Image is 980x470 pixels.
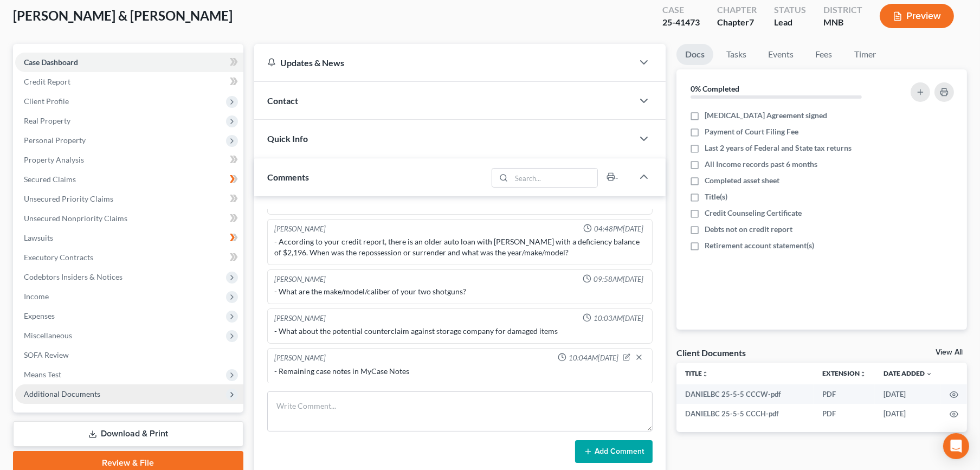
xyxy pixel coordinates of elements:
[13,421,243,447] a: Download & Print
[267,172,309,182] span: Comments
[594,313,643,324] span: 10:03AM[DATE]
[705,159,817,170] span: All Income records past 6 months
[15,345,243,365] a: SOFA Review
[705,240,814,251] span: Retirement account statement(s)
[662,16,700,29] div: 25-41473
[569,353,618,363] span: 10:04AM[DATE]
[676,44,713,65] a: Docs
[705,126,798,137] span: Payment of Court Filing Fee
[15,150,243,170] a: Property Analysis
[15,53,243,72] a: Case Dashboard
[15,170,243,189] a: Secured Claims
[13,8,233,23] span: [PERSON_NAME] & [PERSON_NAME]
[691,84,739,93] strong: 0% Completed
[267,95,298,106] span: Contact
[705,110,827,121] span: [MEDICAL_DATA] Agreement signed
[807,44,841,65] a: Fees
[718,44,755,65] a: Tasks
[749,17,754,27] span: 7
[267,133,308,144] span: Quick Info
[676,384,814,404] td: DANIELBC 25-5-5 CCCW-pdf
[814,384,875,404] td: PDF
[274,353,326,364] div: [PERSON_NAME]
[24,370,61,379] span: Means Test
[24,155,84,164] span: Property Analysis
[24,292,49,301] span: Income
[274,224,326,234] div: [PERSON_NAME]
[759,44,802,65] a: Events
[705,191,727,202] span: Title(s)
[717,4,757,16] div: Chapter
[875,384,941,404] td: [DATE]
[274,313,326,324] div: [PERSON_NAME]
[702,371,708,377] i: unfold_more
[15,209,243,228] a: Unsecured Nonpriority Claims
[884,369,932,377] a: Date Added expand_more
[274,286,646,297] div: - What are the make/model/caliber of your two shotguns?
[705,175,779,186] span: Completed asset sheet
[705,224,792,235] span: Debts not on credit report
[594,224,643,234] span: 04:48PM[DATE]
[24,96,69,106] span: Client Profile
[24,331,72,340] span: Miscellaneous
[575,440,653,463] button: Add Comment
[24,116,70,125] span: Real Property
[24,233,53,242] span: Lawsuits
[823,16,862,29] div: MNB
[24,57,78,67] span: Case Dashboard
[15,189,243,209] a: Unsecured Priority Claims
[274,326,646,337] div: - What about the potential counterclaim against storage company for damaged items
[936,349,963,356] a: View All
[24,136,86,145] span: Personal Property
[814,404,875,423] td: PDF
[705,143,852,153] span: Last 2 years of Federal and State tax returns
[24,311,55,320] span: Expenses
[685,369,708,377] a: Titleunfold_more
[24,272,122,281] span: Codebtors Insiders & Notices
[943,433,969,459] div: Open Intercom Messenger
[705,208,802,218] span: Credit Counseling Certificate
[662,4,700,16] div: Case
[880,4,954,28] button: Preview
[24,175,76,184] span: Secured Claims
[274,236,646,258] div: - According to your credit report, there is an older auto loan with [PERSON_NAME] with a deficien...
[594,274,643,285] span: 09:58AM[DATE]
[24,77,70,86] span: Credit Report
[717,16,757,29] div: Chapter
[511,169,597,187] input: Search...
[24,389,100,398] span: Additional Documents
[274,274,326,285] div: [PERSON_NAME]
[24,350,69,359] span: SOFA Review
[15,72,243,92] a: Credit Report
[15,248,243,267] a: Executory Contracts
[822,369,866,377] a: Extensionunfold_more
[15,228,243,248] a: Lawsuits
[676,404,814,423] td: DANIELBC 25-5-5 CCCH-pdf
[846,44,885,65] a: Timer
[774,4,806,16] div: Status
[24,253,93,262] span: Executory Contracts
[774,16,806,29] div: Lead
[24,194,113,203] span: Unsecured Priority Claims
[823,4,862,16] div: District
[267,57,620,68] div: Updates & News
[274,366,646,377] div: - Remaining case notes in MyCase Notes
[875,404,941,423] td: [DATE]
[860,371,866,377] i: unfold_more
[926,371,932,377] i: expand_more
[676,347,746,358] div: Client Documents
[24,214,127,223] span: Unsecured Nonpriority Claims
